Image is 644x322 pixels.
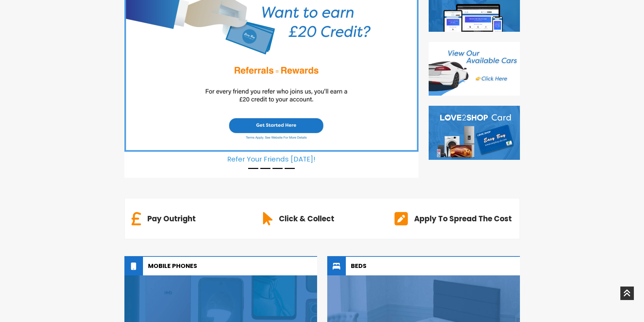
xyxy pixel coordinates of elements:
[124,152,419,163] h5: Refer Your Friends [DATE]!
[414,213,512,224] h6: Apply To Spread The Cost
[327,257,520,275] h2: Beds
[429,106,520,160] img: Love to Shop
[429,42,520,96] img: Cars
[279,213,334,224] h6: Click & Collect
[147,213,196,224] h6: Pay Outright
[124,257,317,275] h2: Mobile Phones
